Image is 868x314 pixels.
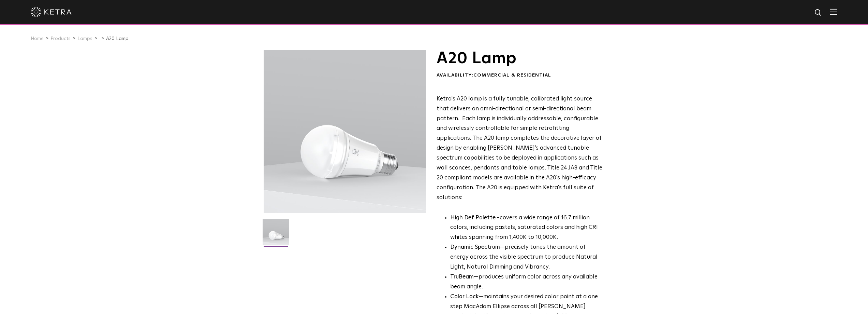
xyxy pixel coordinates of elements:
a: A20 Lamp [106,36,129,41]
p: covers a wide range of 16.7 million colors, including pastels, saturated colors and high CRI whit... [450,213,603,243]
strong: Color Lock [450,294,479,300]
div: Availability: [437,72,603,79]
img: ketra-logo-2019-white [31,7,72,17]
a: Products [50,36,71,41]
li: —precisely tunes the amount of energy across the visible spectrum to produce Natural Light, Natur... [450,243,603,272]
span: Ketra's A20 lamp is a fully tunable, calibrated light source that delivers an omni-directional or... [437,96,602,201]
span: Commercial & Residential [473,73,551,78]
a: Home [31,36,44,41]
strong: High Def Palette - [450,215,500,221]
a: Lamps [77,36,92,41]
li: —produces uniform color across any available beam angle. [450,272,603,292]
img: search icon [814,9,823,17]
h1: A20 Lamp [437,50,603,67]
img: A20-Lamp-2021-Web-Square [263,219,289,250]
strong: Dynamic Spectrum [450,244,500,250]
img: Hamburger%20Nav.svg [830,9,837,15]
strong: TruBeam [450,274,474,280]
